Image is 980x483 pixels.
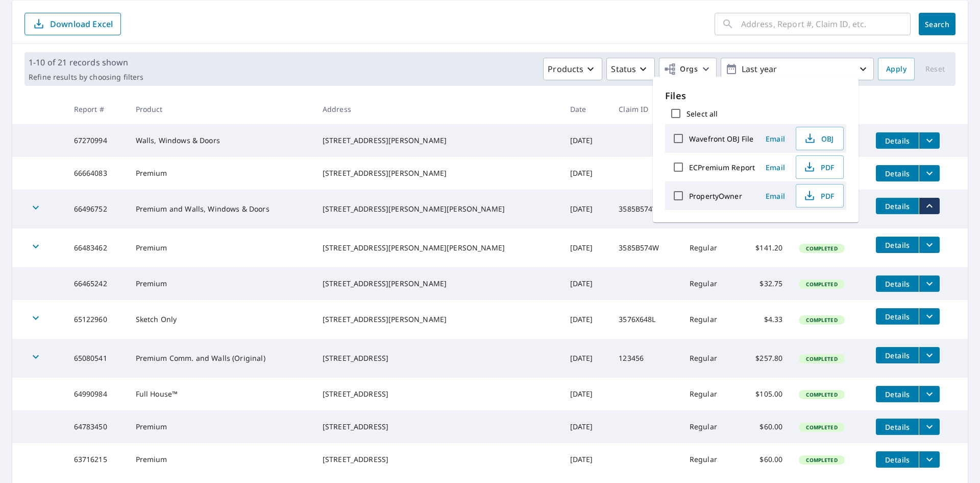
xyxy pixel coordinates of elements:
td: Regular [681,339,737,378]
button: detailsBtn-66465242 [876,275,919,292]
td: 66483462 [66,228,128,267]
td: Premium Comm. and Walls (Original) [128,339,314,378]
td: 64990984 [66,378,128,410]
td: $141.20 [737,228,791,267]
span: Orgs [664,63,698,76]
td: Premium [128,410,314,443]
span: Details [882,389,913,399]
th: Date [562,94,611,124]
span: Completed [800,456,843,464]
label: ECPremium Report [689,163,755,172]
td: 67270994 [66,124,128,157]
p: Download Excel [50,18,113,30]
td: Premium and Walls, Windows & Doors [128,190,314,228]
span: Completed [800,355,843,362]
td: [DATE] [562,124,611,157]
span: Apply [886,63,906,76]
p: Status [611,63,636,75]
td: [DATE] [562,300,611,339]
button: detailsBtn-64990984 [876,386,919,402]
td: 3585B574W [610,190,681,228]
div: [STREET_ADDRESS][PERSON_NAME] [323,135,554,146]
td: 63716215 [66,443,128,476]
td: [DATE] [562,378,611,410]
span: Completed [800,424,843,431]
button: filesDropdownBtn-66483462 [919,237,940,253]
button: OBJ [796,127,844,150]
td: [DATE] [562,410,611,443]
td: Regular [681,228,737,267]
td: [DATE] [562,443,611,476]
div: [STREET_ADDRESS][PERSON_NAME] [323,279,554,289]
button: detailsBtn-63716215 [876,451,919,468]
p: Products [548,63,583,75]
span: Details [882,422,913,432]
span: OBJ [802,132,835,145]
td: Regular [681,300,737,339]
td: [DATE] [562,190,611,228]
span: Details [882,279,913,289]
td: $257.80 [737,339,791,378]
td: Regular [681,378,737,410]
span: Details [882,169,913,178]
td: [DATE] [562,267,611,300]
td: Premium [128,443,314,476]
span: Email [763,134,788,144]
div: [STREET_ADDRESS][PERSON_NAME] [323,168,554,178]
td: Full House™ [128,378,314,410]
button: filesDropdownBtn-66465242 [919,275,940,292]
div: [STREET_ADDRESS][PERSON_NAME][PERSON_NAME] [323,243,554,253]
span: Email [763,191,788,201]
button: filesDropdownBtn-66664083 [919,165,940,181]
p: Files [665,89,846,103]
button: filesDropdownBtn-64990984 [919,386,940,402]
td: Premium [128,267,314,300]
span: Details [882,201,913,211]
button: detailsBtn-67270994 [876,132,919,149]
td: Regular [681,443,737,476]
button: detailsBtn-66496752 [876,198,919,214]
div: [STREET_ADDRESS][PERSON_NAME][PERSON_NAME] [323,204,554,214]
span: Completed [800,391,843,398]
button: detailsBtn-66483462 [876,237,919,253]
span: Details [882,312,913,321]
td: Regular [681,410,737,443]
th: Product [128,94,314,124]
button: filesDropdownBtn-65122960 [919,308,940,325]
label: Select all [687,109,718,119]
button: detailsBtn-65080541 [876,347,919,363]
div: [STREET_ADDRESS] [323,389,554,399]
button: detailsBtn-66664083 [876,165,919,181]
button: filesDropdownBtn-64783450 [919,419,940,435]
td: Sketch Only [128,300,314,339]
td: 66465242 [66,267,128,300]
span: Details [882,136,913,146]
button: filesDropdownBtn-65080541 [919,347,940,363]
div: [STREET_ADDRESS][PERSON_NAME] [323,314,554,325]
td: $105.00 [737,378,791,410]
td: 66664083 [66,157,128,190]
button: Last year [721,58,874,80]
td: $4.33 [737,300,791,339]
span: Completed [800,281,843,288]
td: 64783450 [66,410,128,443]
span: Search [927,19,947,29]
button: Email [759,131,792,147]
th: Report # [66,94,128,124]
td: 65080541 [66,339,128,378]
p: Refine results by choosing filters [29,73,143,82]
td: [DATE] [562,339,611,378]
button: Status [606,58,655,80]
td: $32.75 [737,267,791,300]
button: PDF [796,155,844,179]
span: Completed [800,245,843,252]
button: Email [759,188,792,204]
label: PropertyOwner [689,191,742,201]
td: 66496752 [66,190,128,228]
div: [STREET_ADDRESS] [323,454,554,465]
td: 65122960 [66,300,128,339]
td: Walls, Windows & Doors [128,124,314,157]
td: $60.00 [737,443,791,476]
span: Completed [800,316,843,324]
span: Details [882,351,913,360]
